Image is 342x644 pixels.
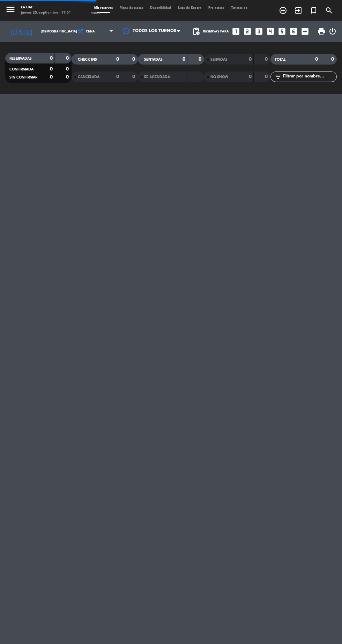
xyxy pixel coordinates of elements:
[21,10,71,16] div: jueves 25. septiembre - 17:01
[254,27,263,36] i: looks_3
[331,57,335,62] strong: 0
[183,57,185,62] strong: 0
[5,4,16,16] button: menu
[50,56,53,61] strong: 0
[147,6,174,9] span: Disponibilidad
[91,6,116,9] span: Mis reservas
[66,67,70,72] strong: 0
[78,75,99,79] span: CANCELADA
[249,57,252,62] strong: 0
[266,27,275,36] i: looks_4
[210,75,228,79] span: NO SHOW
[315,57,318,62] strong: 0
[275,58,285,61] span: TOTAL
[328,21,337,42] div: LOG OUT
[192,27,200,36] span: pending_actions
[21,5,71,10] div: La Uat
[9,68,34,71] span: CONFIRMADA
[199,57,203,62] strong: 0
[66,75,70,80] strong: 0
[279,6,287,15] i: add_circle_outline
[210,58,228,61] span: SERVIDAS
[317,27,326,36] span: print
[282,73,336,81] input: Filtrar por nombre...
[132,74,136,79] strong: 0
[328,27,337,36] i: power_settings_new
[116,74,119,79] strong: 0
[65,27,73,36] i: arrow_drop_down
[265,74,269,79] strong: 0
[274,73,282,81] i: filter_list
[66,56,70,61] strong: 0
[231,27,240,36] i: looks_one
[9,76,37,79] span: SIN CONFIRMAR
[9,57,32,60] span: RESERVADAS
[289,27,298,36] i: looks_6
[86,30,95,33] span: Cena
[78,58,97,61] span: CHECK INS
[310,6,318,15] i: turned_in_not
[144,58,163,61] span: SENTADAS
[249,74,252,79] strong: 0
[294,6,303,15] i: exit_to_app
[203,30,229,33] span: Reservas para
[116,6,147,9] span: Mapa de mesas
[243,27,252,36] i: looks_two
[132,57,136,62] strong: 0
[116,57,119,62] strong: 0
[300,27,310,36] i: add_box
[50,67,53,72] strong: 0
[5,4,16,15] i: menu
[174,6,205,9] span: Lista de Espera
[50,75,53,80] strong: 0
[144,75,170,79] span: RE AGENDADA
[205,6,228,9] span: Pre-acceso
[277,27,287,36] i: looks_5
[5,24,37,38] i: [DATE]
[325,6,333,15] i: search
[265,57,269,62] strong: 0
